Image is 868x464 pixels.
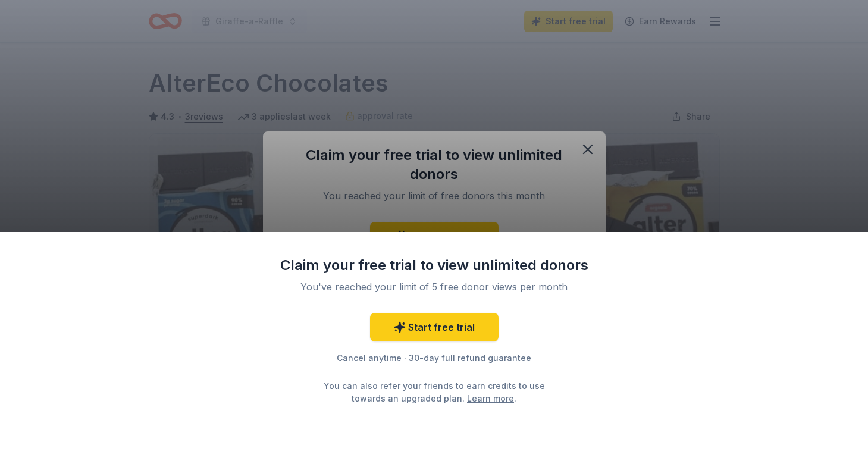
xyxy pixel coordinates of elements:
[467,392,514,405] a: Learn more
[313,380,556,405] div: You can also refer your friends to earn credits to use towards an upgraded plan. .
[280,256,589,275] div: Claim your free trial to view unlimited donors
[280,351,589,365] div: Cancel anytime · 30-day full refund guarantee
[370,313,499,341] a: Start free trial
[294,280,575,294] div: You've reached your limit of 5 free donor views per month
